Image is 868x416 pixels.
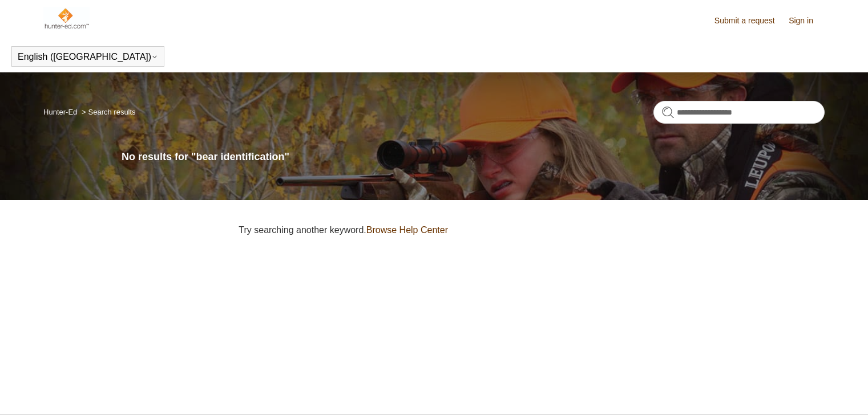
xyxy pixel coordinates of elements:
p: Try searching another keyword. [239,223,825,237]
img: Hunter-Ed Help Center home page [43,7,90,30]
button: English ([GEOGRAPHIC_DATA]) [18,52,158,62]
a: Sign in [789,15,825,27]
input: Search [653,101,825,124]
h1: No results for "bear identification" [122,149,825,165]
a: Submit a request [714,15,786,27]
li: Hunter-Ed [43,108,79,116]
a: Browse Help Center [366,225,448,235]
a: Hunter-Ed [43,108,77,116]
li: Search results [79,108,136,116]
